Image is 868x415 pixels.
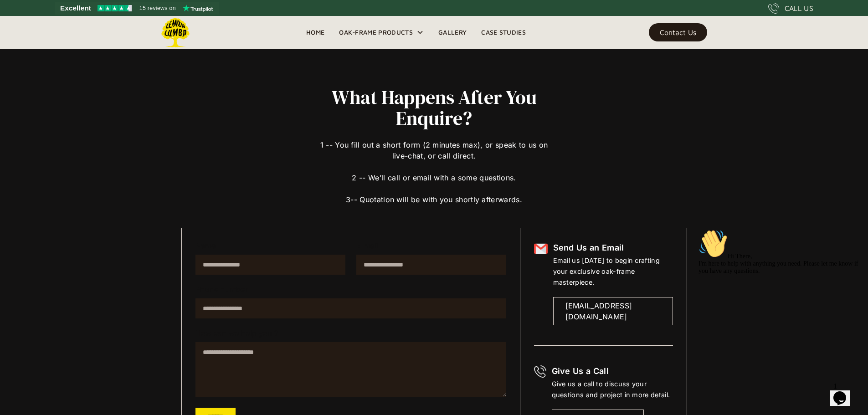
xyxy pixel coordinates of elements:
span: Excellent [60,3,91,14]
iframe: chat widget [695,225,859,374]
div: 👋Hi There,I'm here to help with anything you need. Please let me know if you have any questions. [4,4,168,49]
div: Email us [DATE] to begin crafting your exclusive oak-frame masterpiece. [553,255,673,288]
a: Home [299,26,332,39]
div: Oak-Frame Products [332,16,431,49]
label: Name [195,242,345,249]
a: CALL US [768,3,813,14]
div: Oak-Frame Products [339,27,413,38]
h6: Give Us a Call [552,365,673,377]
div: CALL US [785,3,813,14]
label: How can we help you ? [195,329,506,337]
a: See Lemon Lumba reviews on Trustpilot [55,2,219,15]
label: Phone number [195,286,506,293]
a: Case Studies [474,26,533,39]
iframe: chat widget [830,379,859,406]
span: Hi There, I'm here to help with anything you need. Please let me know if you have any questions. [4,27,164,49]
div: [EMAIL_ADDRESS][DOMAIN_NAME] [565,300,661,322]
span: 15 reviews on [139,3,176,14]
div: 1 -- You fill out a short form (2 minutes max), or speak to us on live-chat, or call direct. 2 --... [317,128,552,205]
img: Trustpilot logo [183,5,213,12]
img: :wave: [4,4,33,33]
a: Gallery [431,26,474,39]
div: Give us a call to discuss your questions and project in more detail. [552,379,673,400]
h6: Send Us an Email [553,242,673,254]
div: Contact Us [660,29,696,36]
h2: What Happens After You Enquire? [317,87,552,128]
a: Contact Us [649,23,707,41]
label: E-mail [356,242,506,249]
img: Trustpilot 4.5 stars [98,5,132,11]
a: [EMAIL_ADDRESS][DOMAIN_NAME] [553,297,673,325]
